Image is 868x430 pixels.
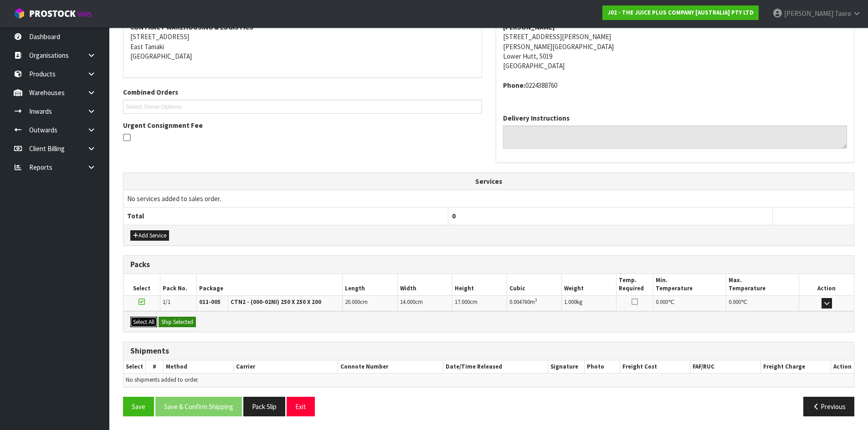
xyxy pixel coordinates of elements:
[455,298,470,306] span: 17.000
[602,5,759,20] a: J02 - THE JUICE PLUS COMPANY [AUSTRALIA] PTY LTD
[130,317,157,328] button: Select All
[155,397,242,416] button: Save & Confirm Shipping
[760,360,831,374] th: Freight Charge
[726,295,799,311] td: ℃
[509,298,530,306] span: 0.004760
[397,274,452,295] th: Width
[123,173,854,190] th: Services
[503,23,555,31] strong: [PERSON_NAME]
[130,23,253,31] strong: CONTRACT WAREHOUSING & LOGISTICS
[123,207,448,225] th: Total
[507,295,562,311] td: m
[123,397,154,416] button: Save
[160,274,196,295] th: Pack No.
[653,274,726,295] th: Min. Temperature
[607,9,754,16] strong: J02 - THE JUICE PLUS COMPANY [AUSTRALIA] PTY LTD
[196,274,343,295] th: Package
[123,374,854,387] td: No shipments added to order.
[130,260,847,269] h3: Packs
[656,298,668,306] span: 0.000
[163,298,170,306] span: 1/1
[729,298,741,306] span: 0.000
[616,274,653,295] th: Temp. Required
[123,360,146,374] th: Select
[835,9,851,18] span: Taoro
[548,360,585,374] th: Signature
[343,274,397,295] th: Length
[130,22,475,61] address: [STREET_ADDRESS] East Tamaki [GEOGRAPHIC_DATA]
[535,297,537,303] sup: 3
[503,81,847,90] address: 0224388760
[199,298,221,306] strong: 011-005
[690,360,760,374] th: FAF/RUC
[507,274,562,295] th: Cubic
[29,8,76,20] span: ProStock
[287,397,315,416] button: Exit
[130,230,169,241] button: Add Service
[443,360,548,374] th: Date/Time Released
[163,360,233,374] th: Method
[130,347,847,355] h3: Shipments
[343,295,397,311] td: cm
[799,274,854,295] th: Action
[159,317,196,328] button: Ship Selected
[234,360,338,374] th: Carrier
[562,295,616,311] td: kg
[397,295,452,311] td: cm
[653,295,726,311] td: ℃
[562,274,616,295] th: Weight
[831,360,854,374] th: Action
[14,8,25,19] img: cube-alt.png
[503,113,570,123] label: Delivery Instructions
[146,360,164,374] th: #
[452,274,507,295] th: Height
[243,397,285,416] button: Pack Slip
[620,360,690,374] th: Freight Cost
[338,360,443,374] th: Connote Number
[503,22,847,71] address: [STREET_ADDRESS][PERSON_NAME] [PERSON_NAME][GEOGRAPHIC_DATA] Lower Hutt, 5019 [GEOGRAPHIC_DATA]
[345,298,360,306] span: 20.000
[803,397,854,416] button: Previous
[585,360,620,374] th: Photo
[123,274,160,295] th: Select
[123,190,854,207] td: No services added to sales order.
[231,298,321,306] strong: CTN2 - (000-02NI) 250 X 250 X 200
[77,10,92,19] small: WMS
[726,274,799,295] th: Max. Temperature
[400,298,415,306] span: 14.000
[123,121,203,130] label: Urgent Consignment Fee
[503,81,525,90] strong: phone
[784,9,833,18] span: [PERSON_NAME]
[452,295,507,311] td: cm
[123,87,178,97] label: Combined Orders
[564,298,576,306] span: 1.000
[452,212,456,220] span: 0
